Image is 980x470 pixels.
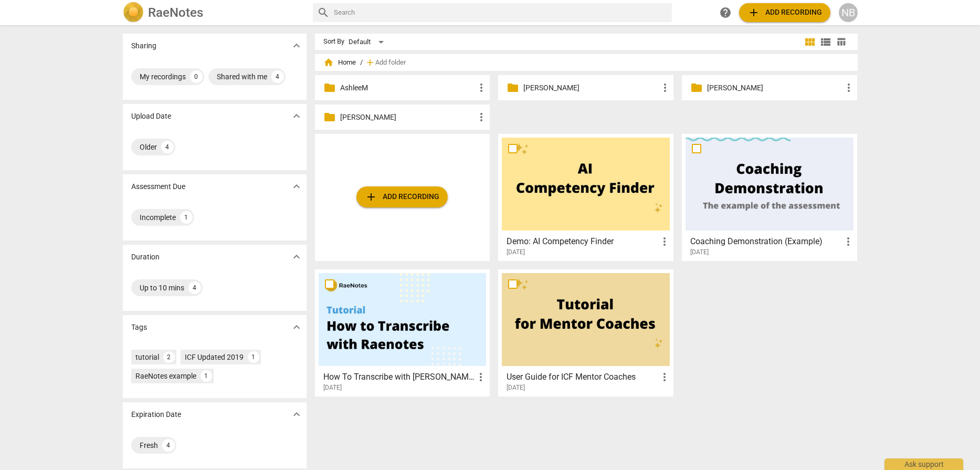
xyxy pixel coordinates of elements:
p: AshleeM [340,82,476,93]
button: Show more [289,319,304,335]
h3: Coaching Demonstration (Example) [690,235,842,248]
div: 0 [190,70,203,83]
a: How To Transcribe with [PERSON_NAME][DATE] [319,273,487,392]
span: folder [323,81,336,94]
div: 1 [180,211,193,224]
span: Add recording [747,6,822,19]
div: 4 [271,70,284,83]
div: Up to 10 mins [140,283,184,293]
button: Tile view [802,34,818,50]
p: Sharing [131,40,156,51]
span: home [323,57,334,68]
span: Add recording [365,191,439,203]
p: Tags [131,322,147,333]
div: Default [349,34,387,50]
span: table_chart [836,37,846,47]
span: add [747,6,760,19]
div: 2 [163,351,175,363]
span: [DATE] [323,383,342,392]
button: Upload [356,186,448,207]
span: folder [690,81,703,94]
h3: How To Transcribe with RaeNotes [323,371,475,383]
span: more_vert [659,81,671,94]
span: more_vert [842,81,855,94]
span: expand_more [290,110,303,122]
span: search [317,6,330,19]
button: Show more [289,108,304,124]
span: folder [507,81,519,94]
a: Demo: AI Competency Finder[DATE] [502,138,670,256]
span: view_module [804,36,816,48]
img: Logo [123,2,144,23]
span: more_vert [658,371,671,383]
span: more_vert [658,235,671,248]
span: view_list [819,36,832,48]
div: Incomplete [140,212,176,223]
div: ICF Updated 2019 [185,352,244,362]
div: Fresh [140,440,158,451]
span: expand_more [290,180,303,193]
div: My recordings [140,71,186,82]
div: Shared with me [217,71,267,82]
a: Help [716,3,735,22]
span: Add folder [375,59,406,67]
div: 4 [161,141,174,153]
span: [DATE] [507,248,525,257]
span: expand_more [290,321,303,333]
button: Show more [289,406,304,422]
div: tutorial [135,352,159,362]
span: expand_more [290,408,303,421]
div: 4 [162,439,175,452]
button: List view [818,34,834,50]
h3: User Guide for ICF Mentor Coaches [507,371,658,383]
p: Diara N. [523,82,659,93]
a: LogoRaeNotes [123,2,304,23]
button: Show more [289,249,304,265]
div: Older [140,142,157,152]
p: Renida C. [340,112,476,123]
span: folder [323,111,336,123]
h2: RaeNotes [148,5,203,20]
p: Expiration Date [131,409,181,420]
a: Coaching Demonstration (Example)[DATE] [686,138,853,256]
p: Upload Date [131,111,171,122]
div: 4 [188,281,201,294]
div: Sort By [323,38,344,46]
span: more_vert [842,235,855,248]
span: help [719,6,732,19]
div: 1 [248,351,259,363]
span: [DATE] [507,383,525,392]
button: Show more [289,38,304,54]
div: 1 [201,370,212,382]
span: expand_more [290,39,303,52]
span: add [365,191,377,203]
span: more_vert [475,111,488,123]
span: Home [323,57,356,68]
button: Upload [739,3,830,22]
a: User Guide for ICF Mentor Coaches[DATE] [502,273,670,392]
span: [DATE] [690,248,709,257]
button: NB [839,3,858,22]
input: Search [334,4,668,21]
span: more_vert [475,81,488,94]
span: more_vert [475,371,487,383]
p: Assessment Due [131,181,185,192]
div: RaeNotes example [135,371,196,381]
span: / [360,59,363,67]
h3: Demo: AI Competency Finder [507,235,658,248]
button: Show more [289,179,304,194]
p: Duration [131,252,160,263]
p: Emily E. [707,82,842,93]
span: add [365,57,375,68]
span: expand_more [290,250,303,263]
div: Ask support [884,458,963,470]
button: Table view [834,34,849,50]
